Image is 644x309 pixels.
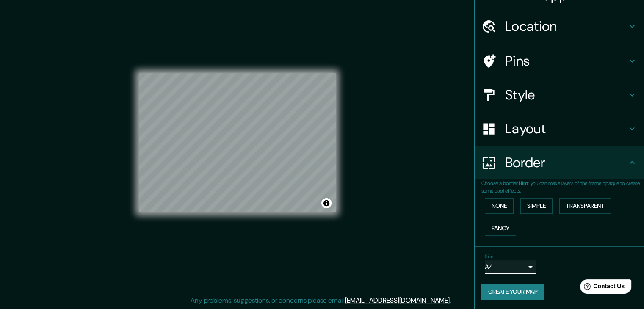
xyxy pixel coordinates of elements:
button: Create your map [481,284,544,300]
div: A4 [485,260,536,274]
h4: Pins [505,52,627,69]
div: . [452,295,454,306]
p: Choose a border. : you can make layers of the frame opaque to create some cool effects. [481,179,644,195]
b: Hint [519,180,528,187]
button: Transparent [559,198,611,214]
div: Layout [475,112,644,146]
label: Size [485,253,494,260]
h4: Border [505,154,627,171]
div: Location [475,9,644,43]
h4: Location [505,18,627,35]
div: . [451,295,452,306]
canvas: Map [139,73,336,212]
h4: Layout [505,120,627,137]
iframe: Help widget launcher [569,276,635,300]
div: Pins [475,44,644,78]
button: Toggle attribution [321,198,332,208]
button: None [485,198,514,214]
p: Any problems, suggestions, or concerns please email . [191,295,451,306]
h4: Style [505,86,627,103]
button: Simple [520,198,553,214]
div: Style [475,78,644,112]
div: Border [475,146,644,179]
a: [EMAIL_ADDRESS][DOMAIN_NAME] [345,296,450,305]
button: Fancy [485,221,516,236]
